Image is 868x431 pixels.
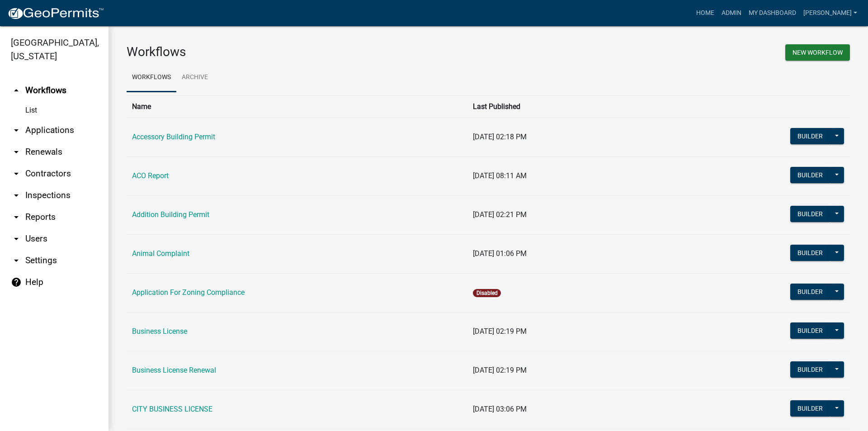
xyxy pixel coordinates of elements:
[467,95,708,118] th: Last Published
[790,206,830,222] button: Builder
[790,128,830,144] button: Builder
[790,284,830,300] button: Builder
[745,5,800,22] a: My Dashboard
[718,5,745,22] a: Admin
[790,245,830,261] button: Builder
[693,5,718,22] a: Home
[11,168,22,179] i: arrow_drop_down
[132,133,215,141] a: Accessory Building Permit
[473,210,527,219] span: [DATE] 02:21 PM
[132,288,245,297] a: Application For Zoning Compliance
[790,167,830,183] button: Builder
[473,405,527,413] span: [DATE] 03:06 PM
[800,5,861,22] a: [PERSON_NAME]
[473,171,527,180] span: [DATE] 08:11 AM
[132,210,209,219] a: Addition Building Permit
[132,405,212,413] a: CITY BUSINESS LICENSE
[11,255,22,266] i: arrow_drop_down
[11,277,22,288] i: help
[11,212,22,223] i: arrow_drop_down
[790,322,830,339] button: Builder
[473,249,527,258] span: [DATE] 01:06 PM
[11,125,22,136] i: arrow_drop_down
[132,249,189,258] a: Animal Complaint
[132,366,216,374] a: Business License Renewal
[790,361,830,378] button: Builder
[127,44,481,60] h3: Workflows
[127,95,467,118] th: Name
[473,133,527,141] span: [DATE] 02:18 PM
[473,289,500,297] span: Disabled
[473,327,527,336] span: [DATE] 02:19 PM
[127,63,176,92] a: Workflows
[11,147,22,157] i: arrow_drop_down
[790,400,830,417] button: Builder
[11,190,22,201] i: arrow_drop_down
[473,366,527,374] span: [DATE] 02:19 PM
[132,171,169,180] a: ACO Report
[176,63,213,92] a: Archive
[11,233,22,244] i: arrow_drop_down
[11,85,22,96] i: arrow_drop_up
[132,327,187,336] a: Business License
[785,44,850,61] button: New Workflow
